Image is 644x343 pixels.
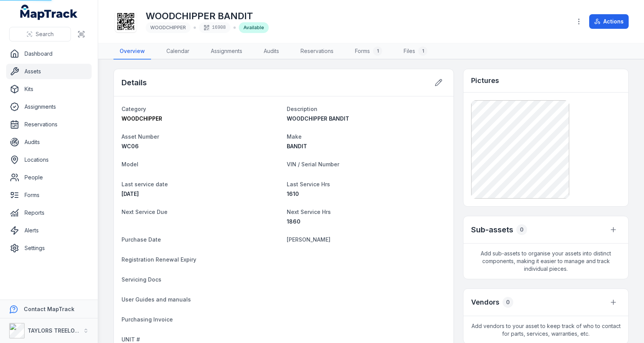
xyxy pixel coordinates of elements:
[122,143,139,149] span: WC06
[122,296,191,303] span: User Guides and manuals
[6,134,92,150] a: Audits
[6,81,92,97] a: Kits
[122,236,161,243] span: Purchase Date
[287,218,301,225] span: 1860
[24,306,74,312] strong: Contact MapTrack
[6,152,92,167] a: Locations
[122,191,139,197] span: [DATE]
[28,327,92,334] strong: TAYLORS TREELOPPING
[373,46,382,56] div: 1
[287,181,330,187] span: Last Service Hrs
[463,244,628,279] span: Add sub-assets to organise your assets into distinct components, making it easier to manage and t...
[287,236,330,243] span: [PERSON_NAME]
[471,224,513,235] h2: Sub-assets
[9,27,71,41] button: Search
[287,209,331,215] span: Next Service Hrs
[122,316,173,323] span: Purchasing Invoice
[471,297,499,308] h3: Vendors
[239,22,269,33] div: Available
[6,223,92,238] a: Alerts
[6,46,92,61] a: Dashboard
[122,106,146,112] span: Category
[122,115,162,122] span: WOODCHIPPER
[6,99,92,114] a: Assignments
[6,170,92,185] a: People
[294,43,340,60] a: Reservations
[205,43,248,60] a: Assignments
[122,161,138,167] span: Model
[20,5,78,20] a: MapTrack
[349,43,388,60] a: Forms1
[150,25,186,30] span: WOODCHIPPER
[6,240,92,256] a: Settings
[122,256,196,263] span: Registration Renewal Expiry
[6,205,92,220] a: Reports
[471,75,499,86] h3: Pictures
[6,64,92,79] a: Assets
[287,161,339,167] span: VIN / Serial Number
[122,133,159,140] span: Asset Number
[122,181,168,187] span: Last service date
[36,30,54,38] span: Search
[122,191,139,197] time: 25/07/2025, 12:00:00 am
[398,43,434,60] a: Files1
[589,14,629,29] button: Actions
[6,117,92,132] a: Reservations
[287,133,302,140] span: Make
[287,106,317,112] span: Description
[146,10,269,22] h1: WOODCHIPPER BANDIT
[122,276,161,283] span: Servicing Docs
[516,224,527,235] div: 0
[287,191,299,197] span: 1610
[418,46,427,56] div: 1
[122,336,140,343] span: UNIT #
[122,77,147,88] h2: Details
[160,43,195,60] a: Calendar
[122,209,168,215] span: Next Service Due
[113,43,151,60] a: Overview
[6,187,92,203] a: Forms
[503,297,513,308] div: 0
[258,43,285,60] a: Audits
[287,115,349,122] span: WOODCHIPPER BANDIT
[199,22,230,33] div: 16908
[287,143,307,149] span: BANDIT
